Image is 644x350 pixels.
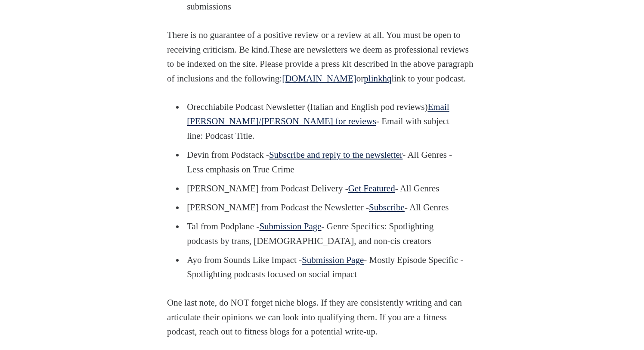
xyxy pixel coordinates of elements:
p: [PERSON_NAME] from Podcast Delivery - - All Genres [187,181,463,196]
p: Devin from Podstack - - All Genres - Less emphasis on True Crime [187,148,463,177]
a: Subscribe [369,202,405,212]
a: plinkhq [364,73,391,84]
a: Submission Page [302,255,364,265]
a: Email [PERSON_NAME]/[PERSON_NAME] for reviews [187,102,449,127]
a: [DOMAIN_NAME] [282,73,356,84]
a: Get Featured [348,183,395,194]
p: Tal from Podplane - - Genre Specifics: Spotlighting podcasts by trans, [DEMOGRAPHIC_DATA], and no... [187,219,463,248]
p: Ayo from Sounds Like Impact - - Mostly Episode Specific - Spotlighting podcasts focused on social... [187,253,463,282]
a: Subscribe and reply to the newsletter [269,150,402,160]
p: [PERSON_NAME] from Podcast the Newsletter - - All Genres [187,200,463,215]
p: There is no guarantee of a positive review or a review at all. You must be open to receiving crit... [167,28,477,86]
p: Orecchiabile Podcast Newsletter (Italian and English pod reviews) - Email with subject line: Podc... [187,100,463,144]
a: Submission Page [259,221,321,231]
p: One last note, do NOT forget niche blogs. If they are consistently writing and can articulate the... [167,296,477,339]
